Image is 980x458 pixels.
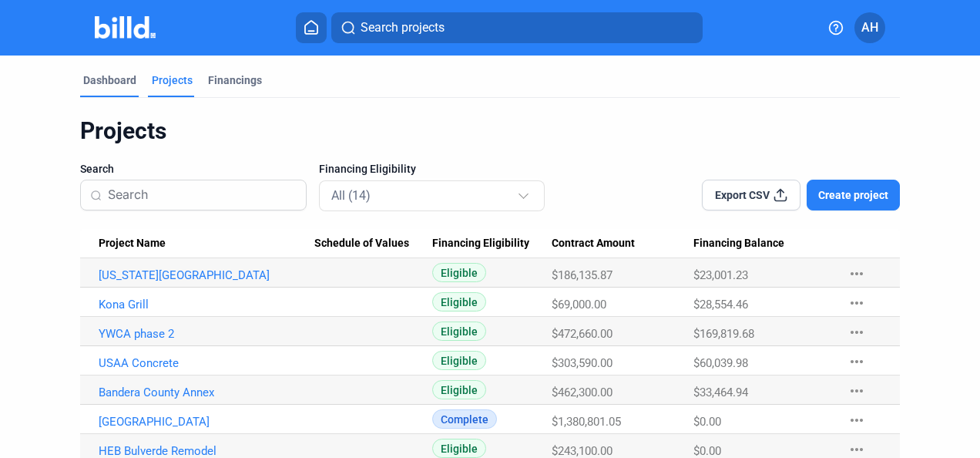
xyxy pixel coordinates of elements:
[99,237,166,251] span: Project Name
[552,327,612,341] span: $472,660.00
[80,116,901,146] div: Projects
[693,415,721,429] span: $0.00
[432,439,486,458] span: Eligible
[99,386,315,399] a: Bandera County Annex
[99,298,315,312] a: Kona Grill
[807,180,900,210] button: Create project
[854,12,885,43] button: AH
[693,237,833,251] div: Financing Balance
[99,237,315,251] div: Project Name
[693,327,754,341] span: $169,819.68
[693,444,721,458] span: $0.00
[847,411,866,429] mat-icon: more_horiz
[693,298,748,312] span: $28,554.46
[314,237,409,251] span: Schedule of Values
[552,415,621,429] span: $1,380,801.05
[152,72,193,88] div: Projects
[552,356,612,370] span: $303,590.00
[80,161,114,177] span: Search
[361,19,445,37] span: Search projects
[432,237,551,251] div: Financing Eligibility
[847,323,866,342] mat-icon: more_horiz
[314,237,432,251] div: Schedule of Values
[693,237,784,251] span: Financing Balance
[847,382,866,400] mat-icon: more_horiz
[693,268,748,282] span: $23,001.23
[99,415,315,429] a: [GEOGRAPHIC_DATA]
[432,409,497,429] span: Complete
[108,179,297,211] input: Search
[847,264,866,283] mat-icon: more_horiz
[552,444,612,458] span: $243,100.00
[208,72,262,88] div: Financings
[432,380,486,399] span: Eligible
[693,356,748,370] span: $60,039.98
[552,298,606,312] span: $69,000.00
[861,19,878,37] span: AH
[83,72,136,88] div: Dashboard
[818,187,888,203] span: Create project
[331,188,371,203] mat-select-trigger: All (14)
[99,327,315,341] a: YWCA phase 2
[432,237,529,251] span: Financing Eligibility
[432,351,486,370] span: Eligible
[319,161,416,177] span: Financing Eligibility
[715,187,770,203] span: Export CSV
[693,386,748,399] span: $33,464.94
[702,180,800,210] button: Export CSV
[99,444,315,458] a: HEB Bulverde Remodel
[432,322,486,341] span: Eligible
[99,356,315,370] a: USAA Concrete
[552,237,635,251] span: Contract Amount
[432,292,486,312] span: Eligible
[432,263,486,282] span: Eligible
[847,294,866,312] mat-icon: more_horiz
[847,352,866,371] mat-icon: more_horiz
[552,237,693,251] div: Contract Amount
[95,16,156,39] img: Billd Company Logo
[552,268,612,282] span: $186,135.87
[99,268,315,282] a: [US_STATE][GEOGRAPHIC_DATA]
[552,386,612,399] span: $462,300.00
[331,12,703,43] button: Search projects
